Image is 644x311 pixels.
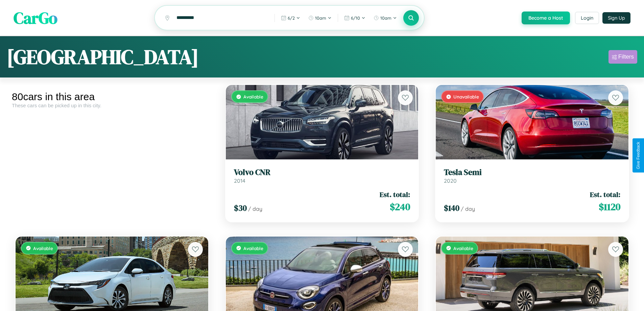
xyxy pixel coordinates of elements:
span: Est. total: [380,190,410,199]
button: 6/10 [341,13,369,23]
span: $ 140 [444,202,459,214]
span: 2020 [444,177,457,184]
span: Unavailable [453,94,479,99]
span: 10am [380,15,391,21]
span: / day [248,205,262,212]
span: Available [453,245,473,251]
div: These cars can be picked up in this city. [12,103,212,108]
span: Est. total: [590,190,620,199]
a: Volvo CNR2014 [234,168,410,184]
button: 10am [305,13,335,23]
h1: [GEOGRAPHIC_DATA] [7,43,199,71]
span: $ 30 [234,202,247,214]
span: Available [33,245,53,251]
span: Available [243,245,263,251]
button: Login [575,12,599,24]
button: Filters [609,50,637,64]
button: 6/2 [278,13,304,23]
span: 6 / 2 [288,15,295,21]
span: 6 / 10 [351,15,360,21]
span: Available [243,94,263,99]
a: Tesla Semi2020 [444,168,620,184]
div: 80 cars in this area [12,91,212,103]
span: CarGo [14,7,57,29]
span: / day [461,205,475,212]
span: $ 240 [390,200,410,214]
span: $ 1120 [599,200,620,214]
span: 10am [315,15,326,21]
button: Sign Up [602,12,630,24]
div: Give Feedback [636,142,641,169]
button: Become a Host [522,12,570,24]
button: 10am [370,13,400,23]
h3: Tesla Semi [444,168,620,177]
span: 2014 [234,177,245,184]
div: Filters [618,53,634,60]
h3: Volvo CNR [234,168,410,177]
